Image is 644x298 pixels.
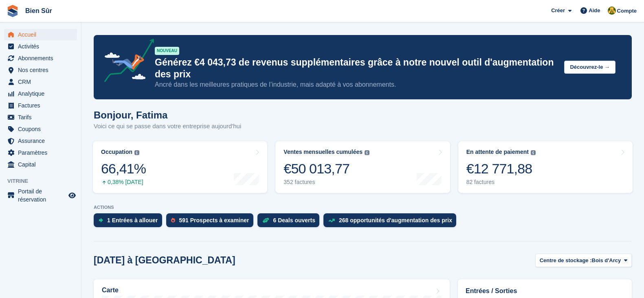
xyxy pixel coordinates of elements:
a: menu [4,187,77,204]
img: price_increase_opportunities-93ffe204e8149a01c8c9dc8f82e8f89637d9d84a8eef4429ea346261dce0b2c0.svg [328,219,335,222]
div: 1 Entrées à allouer [107,217,158,223]
span: Assurance [18,135,67,147]
a: menu [4,41,77,52]
img: Fatima Kelaaoui [608,7,616,15]
div: 591 Prospects à examiner [179,217,249,223]
a: 591 Prospects à examiner [166,213,257,231]
span: CRM [18,76,67,88]
a: Ventes mensuelles cumulées €50 013,77 352 factures [275,141,450,193]
div: €12 771,88 [466,160,536,177]
div: 82 factures [466,179,536,186]
span: Vitrine [7,177,81,185]
img: icon-info-grey-7440780725fd019a000dd9b08b2336e03edf1995a4989e88bcd33f0948082b44.svg [365,150,369,155]
a: menu [4,76,77,88]
span: Accueil [18,29,67,40]
img: icon-info-grey-7440780725fd019a000dd9b08b2336e03edf1995a4989e88bcd33f0948082b44.svg [531,150,536,155]
a: menu [4,123,77,135]
img: move_ins_to_allocate_icon-fdf77a2bb77ea45bf5b3d319d69a93e2d87916cf1d5bf7949dd705db3b84f3ca.svg [99,218,103,223]
a: 268 opportunités d'augmentation des prix [323,213,460,231]
span: Créer [551,7,565,15]
a: menu [4,147,77,158]
span: Activités [18,41,67,52]
img: deal-1b604bf984904fb50ccaf53a9ad4b4a5d6e5aea283cecdc64d6e3604feb123c2.svg [262,217,269,223]
img: prospect-51fa495bee0391a8d652442698ab0144808aea92771e9ea1ae160a38d050c398.svg [171,218,175,223]
div: Ventes mensuelles cumulées [284,149,363,156]
button: Centre de stockage : Bois d'Arcy [535,254,632,267]
div: 268 opportunités d'augmentation des prix [339,217,452,223]
button: Découvrez-le → [564,61,615,74]
p: Voici ce qui se passe dans votre entreprise aujourd'hui [94,122,241,131]
div: NOUVEAU [155,47,179,55]
a: Occupation 66,41% 0,38% [DATE] [93,141,267,193]
img: icon-info-grey-7440780725fd019a000dd9b08b2336e03edf1995a4989e88bcd33f0948082b44.svg [134,150,139,155]
span: Aide [589,7,600,15]
a: Boutique d'aperçu [67,191,77,200]
a: menu [4,29,77,40]
a: 1 Entrées à allouer [94,213,166,231]
span: Centre de stockage : [540,256,592,265]
div: 66,41% [101,160,146,177]
span: Nos centres [18,64,67,76]
span: Coupons [18,123,67,135]
span: Abonnements [18,53,67,64]
div: 0,38% [DATE] [101,179,146,186]
span: Analytique [18,88,67,99]
a: menu [4,100,77,111]
a: menu [4,159,77,170]
h1: Bonjour, Fatima [94,110,241,121]
a: 6 Deals ouverts [257,213,324,231]
span: Compte [617,7,637,15]
p: Ancré dans les meilleures pratiques de l’industrie, mais adapté à vos abonnements. [155,80,558,89]
span: Tarifs [18,112,67,123]
div: 352 factures [284,179,369,186]
img: stora-icon-8386f47178a22dfd0bd8f6a31ec36ba5ce8667c1dd55bd0f319d3a0aa187defe.svg [7,5,19,17]
a: menu [4,88,77,99]
a: menu [4,135,77,147]
div: €50 013,77 [284,160,369,177]
span: Factures [18,100,67,111]
div: 6 Deals ouverts [273,217,316,223]
h2: Entrées / Sorties [466,286,624,296]
p: ACTIONS [94,205,632,210]
div: Occupation [101,149,132,156]
h2: Carte [102,287,119,294]
img: price-adjustments-announcement-icon-8257ccfd72463d97f412b2fc003d46551f7dbcb40ab6d574587a9cd5c0d94... [97,39,154,85]
div: En attente de paiement [466,149,529,156]
span: Capital [18,159,67,170]
a: menu [4,53,77,64]
a: menu [4,112,77,123]
a: menu [4,64,77,76]
span: Bois d'Arcy [592,256,621,265]
span: Portail de réservation [18,187,67,204]
a: En attente de paiement €12 771,88 82 factures [458,141,633,193]
h2: [DATE] à [GEOGRAPHIC_DATA] [94,255,235,266]
a: Bien Sûr [22,4,55,18]
span: Paramètres [18,147,67,158]
p: Générez €4 043,73 de revenus supplémentaires grâce à notre nouvel outil d'augmentation des prix [155,57,558,80]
